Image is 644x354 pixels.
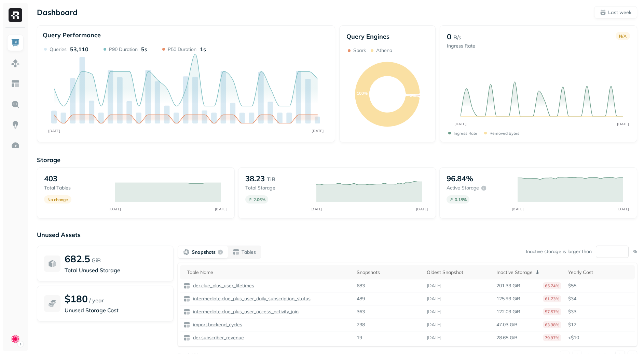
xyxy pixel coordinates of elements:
p: / year [89,296,104,304]
a: der.clue_plus_user_lifetimes [190,283,254,289]
p: import.backend_cycles [192,322,242,328]
text: 0% [410,93,416,98]
p: [DATE] [427,322,441,328]
img: table [183,335,190,341]
p: 125.93 GiB [496,296,520,302]
img: table [183,283,190,289]
p: Total tables [44,185,108,191]
p: No change [47,197,68,202]
p: Spark [353,47,366,54]
tspan: [DATE] [617,122,629,126]
p: % [633,248,637,255]
tspan: [DATE] [109,207,121,211]
p: 53,110 [70,46,88,53]
p: GiB [92,256,101,264]
img: Query Explorer [11,100,20,109]
div: Table Name [187,269,350,276]
p: 63.38% [543,321,561,328]
a: der.subscriber_revenue [190,335,244,341]
tspan: [DATE] [215,207,227,211]
p: $180 [65,293,88,305]
p: [DATE] [427,296,441,302]
img: Ryft [9,8,22,22]
p: intermediate.clue_plus_user_daily_subscription_status [192,296,311,302]
p: 65.74% [543,282,561,289]
p: 201.33 GiB [496,283,520,289]
p: 363 [357,309,365,315]
img: Assets [11,59,20,68]
p: 683 [357,283,365,289]
p: 47.03 GiB [496,322,518,328]
tspan: [DATE] [48,129,60,133]
p: Unused Assets [37,231,637,239]
p: Ingress Rate [447,43,475,49]
p: der.subscriber_revenue [192,335,244,341]
p: [DATE] [427,335,441,341]
p: 489 [357,296,365,302]
p: [DATE] [427,309,441,315]
p: $55 [568,283,631,289]
text: 100% [357,91,368,96]
p: Ingress Rate [454,131,477,136]
p: $34 [568,296,631,302]
p: Dashboard [37,8,78,17]
tspan: [DATE] [416,207,428,211]
p: Removed bytes [490,131,519,136]
p: Queries [50,46,67,53]
p: B/s [453,33,461,41]
button: Last week [594,6,637,18]
p: 19 [357,335,362,341]
tspan: [DATE] [511,207,523,211]
p: Snapshots [192,249,216,255]
p: Tables [242,249,256,255]
p: P50 Duration [168,46,196,53]
a: import.backend_cycles [190,322,242,328]
p: Query Engines [346,32,429,40]
p: Active storage [447,185,479,191]
img: Clue [11,334,20,344]
div: Oldest Snapshot [427,269,490,276]
p: 96.84% [447,174,473,183]
p: 0.18 % [455,197,467,202]
p: $12 [568,322,631,328]
p: 403 [44,174,57,183]
p: 0 [447,32,451,41]
p: 682.5 [65,253,90,265]
tspan: [DATE] [310,207,322,211]
img: Dashboard [11,38,20,47]
p: [DATE] [427,283,441,289]
p: N/A [619,34,627,39]
p: Total Unused Storage [65,266,166,274]
div: Snapshots [357,269,420,276]
p: der.clue_plus_user_lifetimes [192,283,254,289]
p: 79.97% [543,334,561,341]
a: intermediate.clue_plus_user_access_activity_join [190,309,299,315]
div: Yearly Cost [568,269,631,276]
p: 28.65 GiB [496,335,518,341]
p: Query Performance [43,31,101,39]
p: 57.57% [543,308,561,315]
p: intermediate.clue_plus_user_access_activity_join [192,309,299,315]
p: 2.06 % [254,197,265,202]
p: Last week [608,9,631,16]
p: Athena [376,47,392,54]
img: table [183,322,190,328]
p: Inactive Storage [496,269,533,276]
p: P90 Duration [109,46,138,53]
img: table [183,296,190,302]
tspan: [DATE] [617,207,629,211]
p: TiB [267,175,275,183]
p: 1s [200,46,206,53]
tspan: [DATE] [312,129,324,133]
img: Insights [11,120,20,129]
p: 238 [357,322,365,328]
img: Optimization [11,141,20,150]
p: $33 [568,309,631,315]
p: Total storage [245,185,310,191]
p: <$10 [568,335,631,341]
a: intermediate.clue_plus_user_daily_subscription_status [190,296,311,302]
p: Storage [37,156,637,164]
p: 38.23 [245,174,265,183]
p: Unused Storage Cost [65,306,166,314]
p: 61.73% [543,295,561,302]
